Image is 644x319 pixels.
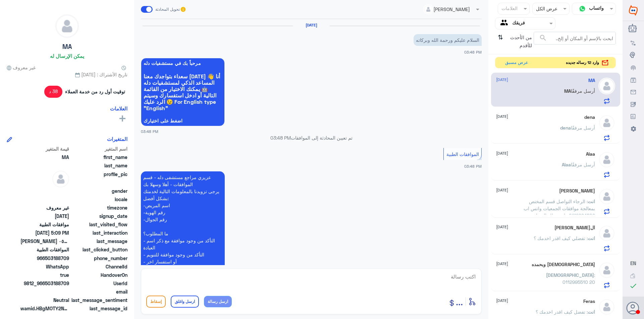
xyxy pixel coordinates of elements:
[107,136,127,142] h6: المتغيرات
[496,298,508,304] span: [DATE]
[20,221,69,228] span: موافقات الطبية
[630,260,636,266] span: EN
[598,114,615,131] img: defaultAdmin.png
[20,229,69,236] span: 2025-08-12T14:09:07.5611478Z
[630,260,636,267] button: EN
[7,64,36,71] span: غير معروف
[20,255,69,262] span: 966503188709
[524,198,595,225] span: : الرجاء التواصل قسم المختص بمعالجة موافقات الجمعيات واتس اب 0112994809 , اتمنى لك الشفاء العاجل
[464,50,482,54] span: 03:48 PM
[52,171,69,187] img: defaultAdmin.png
[171,296,199,308] button: ارسل واغلق
[496,187,508,193] span: [DATE]
[598,151,615,168] img: defaultAdmin.png
[536,309,588,315] span: : تفضل كيف اقدر اخدمك ؟
[70,162,127,169] span: last_name
[546,272,594,278] span: [DEMOGRAPHIC_DATA]
[534,235,588,241] span: : تفضلي كيف اقدر اخدمك ؟
[586,151,595,157] h5: Alaa
[588,309,595,315] span: انت
[532,262,595,267] h5: سبحان الله وبحمده
[588,235,595,241] span: انت
[20,288,69,295] span: null
[505,32,534,51] span: من الأحدث للأقدم
[7,71,127,78] span: تاريخ الأشتراك : [DATE]
[70,213,127,220] span: signup_date
[560,125,571,131] span: dena
[144,118,222,124] span: اضغط على اختيارك
[627,302,640,314] button: الصورة الشخصية
[584,114,595,120] h5: dena
[70,238,127,245] span: last_message
[500,5,518,13] div: العلامات
[588,78,595,83] h5: MA
[564,88,571,94] span: MA
[496,77,508,83] span: [DATE]
[141,129,158,134] span: 03:48 PM
[502,57,531,68] button: عرض مسبق
[70,229,127,236] span: last_interaction
[70,187,127,194] span: gender
[539,32,547,44] button: search
[50,53,84,59] h6: يمكن الإرسال له
[293,23,330,27] h6: [DATE]
[598,299,615,315] img: defaultAdmin.png
[496,150,508,156] span: [DATE]
[629,282,637,290] i: check
[577,4,587,14] img: whatsapp.png
[70,246,127,253] span: last_clicked_button
[141,134,482,141] p: تم تعيين المحادثة إلى الموافقات
[534,32,615,44] input: ابحث بالإسم أو المكان أو إلخ..
[559,188,595,194] h5: محمد الربيعة
[566,60,599,66] span: وارد 12 رساله جديده
[20,280,69,287] span: 9812_966503188709
[583,299,595,304] h5: Feras
[496,261,508,267] span: [DATE]
[456,295,463,307] span: ...
[20,238,69,245] span: مها أمين فطاني جوال ٠٥٠٣١٨٨٧٠٩
[20,213,69,220] span: 2025-08-12T12:48:09.827Z
[496,113,508,119] span: [DATE]
[110,105,127,111] h6: العلامات
[20,154,69,161] span: MA
[155,6,180,12] span: تحويل المحادثة
[70,255,127,262] span: phone_number
[270,135,291,141] span: 03:48 PM
[20,263,69,270] span: 2
[571,162,595,167] span: أرسل مرفقًا
[456,294,463,309] button: ...
[598,225,615,242] img: defaultAdmin.png
[500,18,511,28] img: yourTeam.svg
[70,221,127,228] span: last_visited_flow
[598,78,615,94] img: defaultAdmin.png
[70,204,127,211] span: timezone
[498,32,503,49] i: ⇅
[414,34,482,46] p: 12/8/2025, 3:48 PM
[588,198,595,204] span: انت
[20,196,69,203] span: null
[598,188,615,205] img: defaultAdmin.png
[20,297,69,304] span: 0
[446,151,479,157] span: الموافقات الطبية
[70,171,127,186] span: profile_pic
[44,86,63,98] span: 38 د
[70,196,127,203] span: locale
[70,145,127,152] span: اسم المتغير
[70,280,127,287] span: UserId
[70,305,127,312] span: last_message_id
[629,5,638,16] img: Widebot Logo
[20,271,69,278] span: true
[70,154,127,161] span: first_name
[62,43,72,51] h5: MA
[20,246,69,253] span: الموافقات الطبية
[598,262,615,278] img: defaultAdmin.png
[20,305,69,312] span: wamid.HBgMOTY2NTAzMTg4NzA5FQIAEhgUM0FCRTYwNENENzIwRkQyM0Y1RDkA
[70,271,127,278] span: HandoverOn
[20,187,69,194] span: null
[464,164,482,168] span: 03:48 PM
[70,263,127,270] span: ChannelId
[20,204,69,211] span: غير معروف
[554,225,595,231] h5: الحمدلله
[144,61,222,66] span: مرحباً بك في مستشفيات دله
[496,224,508,230] span: [DATE]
